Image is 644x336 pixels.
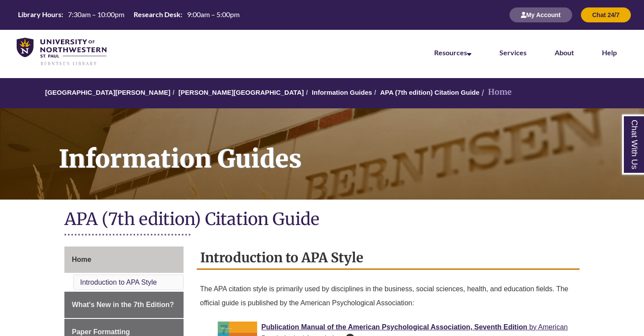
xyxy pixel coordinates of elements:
[555,48,574,57] a: About
[130,10,184,19] th: Research Desk:
[197,247,580,270] h2: Introduction to APA Style
[64,208,580,232] h1: APA (7th edition) Citation Guide
[380,89,480,96] a: APA (7th edition) Citation Guide
[72,256,91,263] span: Home
[64,247,184,273] a: Home
[510,11,572,18] a: My Account
[72,301,174,308] span: What's New in the 7th Edition?
[510,7,572,22] button: My Account
[529,323,537,331] span: by
[64,292,184,318] a: What's New in the 7th Edition?
[602,48,617,57] a: Help
[72,328,130,336] span: Paper Formatting
[49,108,644,188] h1: Information Guides
[200,279,577,314] p: The APA citation style is primarily used by disciplines in the business, social sciences, health,...
[14,10,243,19] table: Hours Today
[17,38,106,66] img: UNWSP Library Logo
[581,7,631,22] button: Chat 24/7
[312,89,372,96] a: Information Guides
[14,10,243,20] a: Hours Today
[262,323,527,331] span: Publication Manual of the American Psychological Association, Seventh Edition
[434,48,471,57] a: Resources
[187,10,240,18] span: 9:00am – 5:00pm
[479,86,512,99] li: Home
[14,10,64,19] th: Library Hours:
[581,11,631,18] a: Chat 24/7
[499,48,527,57] a: Services
[178,89,304,96] a: [PERSON_NAME][GEOGRAPHIC_DATA]
[68,10,124,18] span: 7:30am – 10:00pm
[80,279,157,286] a: Introduction to APA Style
[45,89,170,96] a: [GEOGRAPHIC_DATA][PERSON_NAME]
